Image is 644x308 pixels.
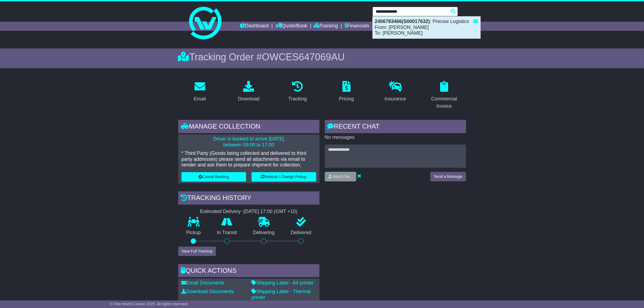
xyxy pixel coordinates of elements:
[240,22,269,31] a: Dashboard
[245,230,283,236] p: Delivering
[375,19,430,24] strong: 2406783466(S00017632)
[234,79,263,104] a: Download
[335,79,357,104] a: Pricing
[178,191,319,206] div: Tracking history
[252,280,314,286] a: Shipping Label - A4 printer
[385,95,406,103] div: Insurance
[275,22,307,31] a: Quote/Book
[262,51,345,63] span: OWCES647069AU
[178,247,216,256] button: View Full Tracking
[288,95,307,103] div: Tracking
[314,22,338,31] a: Tracking
[252,172,316,182] button: Rebook / Change Pickup
[178,230,209,236] p: Pickup
[110,302,188,306] span: © One World Courier 2025. All rights reserved.
[209,230,245,236] p: In Transit
[194,95,206,103] div: Email
[178,120,319,135] div: Manage collection
[373,17,480,38] div: : Precise Logistics From: [PERSON_NAME] To: [PERSON_NAME]
[381,79,409,104] a: Insurance
[181,136,316,148] p: Driver is booked to arrive [DATE] between 09:00 to 17:00
[178,264,319,279] div: Quick Actions
[422,79,466,112] a: Commercial Invoice
[283,230,319,236] p: Delivered
[181,289,234,294] a: Download Documents
[181,280,224,286] a: Email Documents
[178,51,466,63] div: Tracking Order #
[325,120,466,135] div: RECENT CHAT
[178,209,319,215] div: Estimated Delivery -
[244,209,298,215] div: [DATE] 17:00 (GMT +10)
[238,95,259,103] div: Download
[430,172,466,181] button: Send a Message
[285,79,310,104] a: Tracking
[190,79,209,104] a: Email
[339,95,354,103] div: Pricing
[252,289,311,300] a: Shipping Label - Thermal printer
[325,135,466,140] p: No messages
[345,22,369,31] a: Financials
[181,150,316,168] p: * Third Party (Goods being collected and delivered to third party addresses) please send all atta...
[426,95,463,110] div: Commercial Invoice
[181,172,246,182] button: Cancel Booking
